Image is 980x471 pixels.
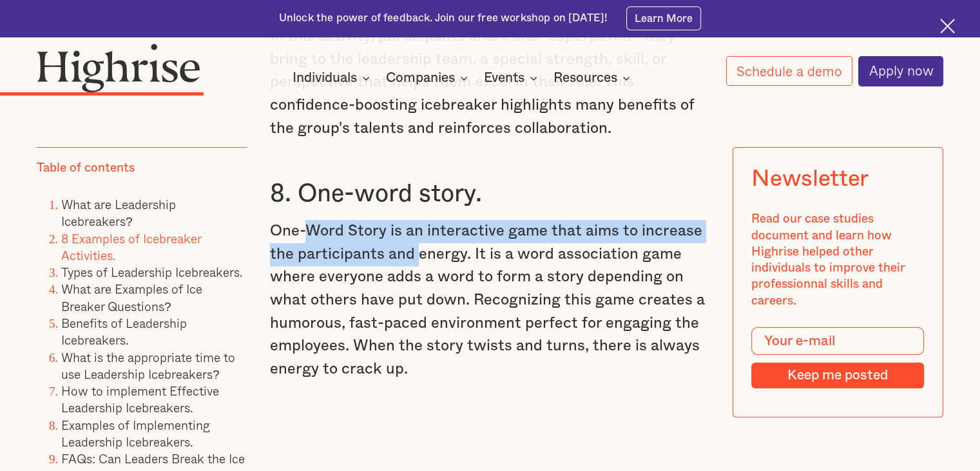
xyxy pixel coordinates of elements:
[386,70,472,86] div: Companies
[61,280,202,316] a: What are Examples of Ice Breaker Questions?
[752,328,925,389] form: Modal Form
[293,70,357,86] div: Individuals
[37,43,200,93] img: Highrise logo
[61,416,210,451] a: Examples of Implementing Leadership Icebreakers.
[293,70,374,86] div: Individuals
[61,314,187,349] a: Benefits of Leadership Icebreakers.
[270,220,710,381] p: One-Word Story is an interactive game that aims to increase the participants and energy. It is a ...
[752,166,869,193] div: Newsletter
[484,70,524,86] div: Events
[484,70,541,86] div: Events
[61,195,176,230] a: What are Leadership Icebreakers?
[61,381,219,417] a: How to implement Effective Leadership Icebreakers.
[626,6,702,30] a: Learn More
[553,70,617,86] div: Resources
[61,229,201,265] a: 8 Examples of Icebreaker Activities.
[279,11,608,26] div: Unlock the power of feedback. Join our free workshop on [DATE]!
[858,56,943,86] a: Apply now
[61,263,243,281] a: Types of Leadership Icebreakers.
[940,19,955,34] img: Cross icon
[386,70,455,86] div: Companies
[752,328,925,356] input: Your e-mail
[553,70,634,86] div: Resources
[61,348,235,383] a: What is the appropriate time to use Leadership Icebreakers?
[752,212,925,310] div: Read our case studies document and learn how Highrise helped other individuals to improve their p...
[752,363,925,388] input: Keep me posted
[37,160,135,176] div: Table of contents
[270,179,710,210] h3: 8. One-word story.
[726,56,852,86] a: Schedule a demo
